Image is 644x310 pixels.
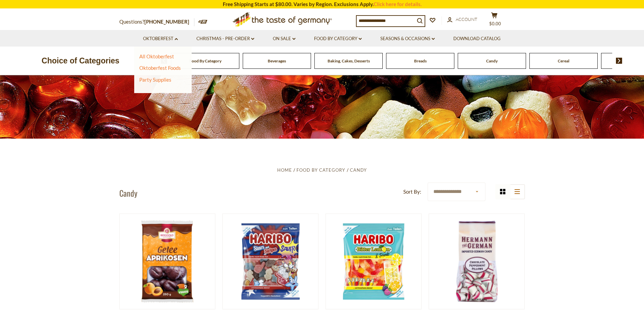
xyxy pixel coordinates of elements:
a: Food By Category [189,58,221,63]
img: Haribo "Bitter Lemon & Friends” Gummy, 160g - Made in Germany [326,214,422,309]
a: Cereal [558,58,569,63]
a: Breads [414,58,427,63]
button: $0.00 [484,12,505,29]
span: $0.00 [489,21,501,26]
a: On Sale [273,35,295,43]
label: Sort By: [403,188,421,196]
a: [PHONE_NUMBER] [144,19,189,25]
a: Party Supplies [139,77,171,83]
img: Hermann Bavarian Chocolate Filled Peppermint Pillows in Bag, 5.3 oz [429,214,525,309]
a: Candy [350,167,367,173]
a: Seasons & Occasions [380,35,435,43]
h1: Candy [119,188,137,198]
a: Food By Category [314,35,362,43]
a: Download Catalog [453,35,501,43]
a: Christmas - PRE-ORDER [196,35,254,43]
a: Account [447,16,477,23]
a: Home [277,167,292,173]
a: All Oktoberfest [139,53,174,59]
a: Baking, Cakes, Desserts [328,58,370,63]
span: Account [456,17,477,22]
a: Food By Category [296,167,345,173]
img: Haribo "Stars and Stripes” Sour Gummies, 175g - Made in Germany [223,214,318,309]
p: Questions? [119,18,194,26]
a: Candy [486,58,498,63]
a: Beverages [268,58,286,63]
a: Oktoberfest [143,35,178,43]
a: Oktoberfest Foods [139,65,181,71]
img: next arrow [616,58,622,64]
img: Berggold Chocolate Apricot Jelly Pralines, 300g [120,214,215,309]
a: Click here for details. [374,1,422,7]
